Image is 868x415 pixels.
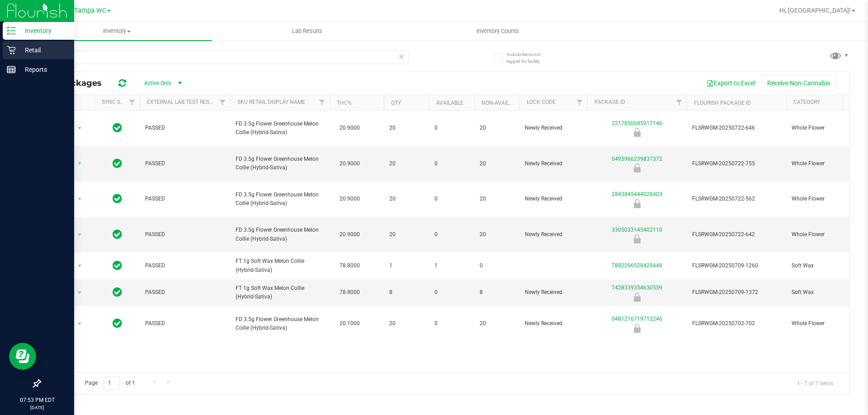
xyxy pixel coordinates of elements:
span: 78.8000 [335,259,364,272]
a: Filter [572,95,587,110]
button: Receive Non-Cannabis [761,75,836,91]
span: select [74,122,85,135]
span: Include items not tagged for facility [506,51,552,65]
a: Qty [391,100,401,106]
span: Inventory Counts [464,27,531,35]
span: FLSRWGM-20250709-1372 [692,288,781,297]
span: Whole Flower [792,159,860,168]
span: All Packages [47,78,111,88]
span: FD 3.5g Flower Greenhouse Melon Collie (Hybrid-Sativa) [236,226,324,243]
span: Whole Flower [792,124,860,132]
a: Inventory Counts [402,22,593,41]
span: 20 [389,230,424,239]
a: Inventory [22,22,212,41]
span: 0 [434,124,469,132]
span: Whole Flower [792,230,860,239]
a: Available [436,100,463,106]
span: Soft Wax [792,288,860,297]
span: Newly Received [525,230,582,239]
span: 20.1000 [335,317,364,330]
span: FLSRWGM-20250709-1260 [692,261,781,270]
span: FLSRWGM-20250722-755 [692,159,781,168]
span: FD 3.5g Flower Greenhouse Melon Collie (Hybrid-Sativa) [236,120,324,137]
span: In Sync [113,259,122,272]
span: 20 [480,124,514,132]
a: Sku Retail Display Name [237,99,305,105]
span: select [74,317,85,330]
div: Newly Received [586,324,688,333]
iframe: Resource center [9,343,36,370]
span: Newly Received [525,124,582,132]
span: Inventory [22,27,212,35]
span: FLSRWGM-20250702-702 [692,319,781,328]
span: 0 [434,230,469,239]
a: Lab Results [212,22,402,41]
span: In Sync [113,192,122,205]
span: 1 [389,261,424,270]
span: 20 [389,159,424,168]
span: In Sync [113,157,122,170]
a: 2843845444028403 [612,191,662,197]
span: FLSRWGM-20250722-642 [692,230,781,239]
span: FT 1g Soft Wax Melon Collie (Hybrid-Sativa) [236,284,324,301]
span: 0 [434,195,469,203]
span: 20.9000 [335,121,364,135]
a: 3305033145402110 [612,227,662,233]
input: Search Package ID, Item Name, SKU, Lot or Part Number... [40,51,409,64]
div: Newly Received [586,163,688,173]
span: In Sync [113,317,122,330]
span: 20.9000 [335,228,364,241]
span: 20.9000 [335,192,364,205]
span: 20 [480,195,514,203]
span: 0 [434,319,469,328]
span: PASSED [145,159,225,168]
span: Page of 1 [77,376,142,390]
a: 2217850685917146 [612,120,662,126]
span: 0 [480,261,514,270]
span: PASSED [145,195,225,203]
span: In Sync [113,228,122,241]
span: 0 [434,159,469,168]
span: 0 [434,288,469,297]
a: Flourish Package ID [694,100,751,106]
span: 20.9000 [335,157,364,170]
span: 20 [389,124,424,132]
span: In Sync [113,286,122,298]
span: 78.8000 [335,286,364,299]
a: External Lab Test Result [147,99,218,105]
span: 8 [389,288,424,297]
span: Hi, [GEOGRAPHIC_DATA]! [779,7,851,14]
span: select [74,228,85,241]
button: Export to Excel [701,75,761,91]
input: 1 [104,376,120,390]
span: Whole Flower [792,195,860,203]
span: PASSED [145,261,225,270]
div: Newly Received [586,128,688,137]
span: Soft Wax [792,261,860,270]
div: Newly Received [586,199,688,208]
span: Tampa WC [74,7,106,14]
div: Newly Received [586,293,688,302]
span: select [74,260,85,272]
span: 8 [480,288,514,297]
a: Lock Code [527,99,556,105]
span: Lab Results [280,27,335,35]
span: select [74,157,85,170]
span: Newly Received [525,195,582,203]
div: Newly Received [586,234,688,243]
span: Clear [398,51,405,62]
span: select [74,193,85,205]
a: 7428339354630559 [612,284,662,291]
span: 20 [480,159,514,168]
span: In Sync [113,121,122,134]
a: Sync Status [102,99,137,105]
a: Filter [672,95,687,110]
span: Newly Received [525,159,582,168]
a: Filter [125,95,140,110]
inline-svg: Retail [7,46,16,55]
span: FLSRWGM-20250722-646 [692,124,781,132]
span: select [74,286,85,299]
p: Retail [16,45,70,56]
a: Category [793,99,820,105]
span: FT 1g Soft Wax Melon Collie (Hybrid-Sativa) [236,257,324,274]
